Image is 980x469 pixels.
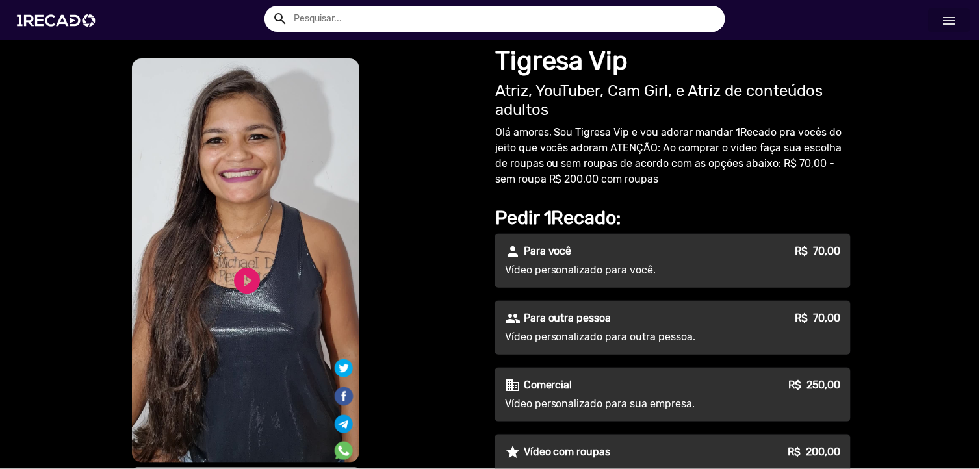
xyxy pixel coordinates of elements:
[335,442,353,460] img: Compartilhe no whatsapp
[795,311,841,326] p: R$ 70,00
[132,58,359,463] video: S1RECADO vídeos dedicados para fãs e empresas
[942,13,957,29] mat-icon: Início
[272,11,288,27] mat-icon: Example home icon
[333,385,354,398] i: Share on Facebook
[284,6,725,32] input: Pesquisar...
[505,444,521,460] mat-icon: star
[335,362,353,374] i: Share on Twitter
[335,415,353,433] img: Compartilhe no telegram
[495,45,851,77] h1: Tigresa Vip
[505,244,521,259] mat-icon: person
[505,396,740,412] p: Vídeo personalizado para sua empresa.
[524,244,572,259] p: Para você
[505,329,740,345] p: Vídeo personalizado para outra pessoa.
[495,82,851,120] h2: Atriz, YouTuber, Cam Girl, e Atriz de conteúdos adultos
[524,444,611,460] p: Vídeo com roupas
[232,265,263,296] a: play_circle_filled
[524,377,573,393] p: Comercial
[335,413,353,425] i: Share on Telegram
[335,440,353,452] i: Share on WhatsApp
[268,6,290,29] button: Example home icon
[505,262,740,278] p: Vídeo personalizado para você.
[505,377,521,393] mat-icon: business
[789,377,841,393] p: R$ 250,00
[795,244,841,259] p: R$ 70,00
[495,207,851,229] h2: Pedir 1Recado:
[788,444,841,460] p: R$ 200,00
[524,311,612,326] p: Para outra pessoa
[495,125,851,187] p: Olá amores, Sou Tigresa Vip e vou adorar mandar 1Recado pra vocês do jeito que vocês adoram ATENÇ...
[333,386,354,407] img: Compartilhe no facebook
[505,311,521,326] mat-icon: people
[335,359,353,377] img: Compartilhe no twitter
